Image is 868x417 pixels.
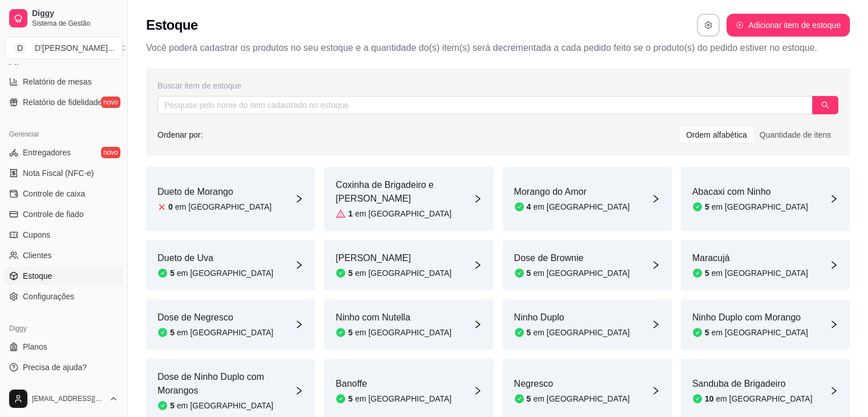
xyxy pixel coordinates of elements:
article: Ordenar por: [158,129,203,141]
a: Controle de caixa [5,185,123,203]
span: right [473,194,482,203]
a: Estoque [5,267,123,285]
span: D [14,42,26,54]
span: right [294,386,304,395]
span: Planos [23,341,47,352]
article: Abacaxi com Ninho [692,185,808,199]
a: Entregadoresnovo [5,143,123,162]
article: Maracujá [692,251,808,265]
article: Morango do Amor [514,185,630,199]
article: 5 [705,327,709,338]
span: right [651,386,660,395]
article: Dueto de Uva [158,251,273,265]
span: right [294,194,304,203]
article: Ninho Duplo com Morango [692,311,808,324]
article: Dueto de Morango [158,185,272,199]
article: 5 [527,267,531,279]
span: Nota Fiscal (NFC-e) [23,167,94,179]
a: Clientes [5,246,123,264]
span: right [829,260,838,270]
article: Ninho Duplo [514,311,630,324]
a: Precisa de ajuda? [5,358,123,376]
span: right [651,260,660,270]
span: right [294,320,304,329]
span: search [821,101,829,109]
div: Buscar item de estoque [158,80,838,91]
article: em [GEOGRAPHIC_DATA] [533,267,629,279]
article: em [GEOGRAPHIC_DATA] [533,327,629,338]
a: Planos [5,338,123,356]
article: em [GEOGRAPHIC_DATA] [355,393,451,404]
span: Cupons [23,229,50,240]
article: 1 [348,208,353,219]
span: Relatório de fidelidade [23,97,102,108]
article: em [GEOGRAPHIC_DATA] [177,400,273,411]
p: Você poderá cadastrar os produtos no seu estoque e a quantidade do(s) item(s) será decrementada a... [146,41,850,55]
article: 5 [170,327,175,338]
span: Controle de fiado [23,209,84,220]
span: right [651,320,660,329]
article: 5 [527,393,531,404]
div: Quantidade de itens [753,127,837,143]
span: right [473,386,482,395]
div: Diggy [5,319,123,338]
article: 10 [705,393,714,404]
article: em [GEOGRAPHIC_DATA] [712,267,808,279]
a: Nota Fiscal (NFC-e) [5,164,123,182]
div: Gerenciar [5,125,123,143]
button: search [812,96,838,114]
a: Cupons [5,226,123,244]
button: [EMAIL_ADDRESS][DOMAIN_NAME] [5,385,123,412]
span: right [294,260,304,270]
article: Dose de Negresco [158,311,273,324]
a: Relatório de fidelidadenovo [5,93,123,111]
span: right [651,194,660,203]
button: Select a team [5,37,123,59]
span: right [829,194,838,203]
div: D'[PERSON_NAME] ... [35,42,115,54]
article: 5 [348,267,353,279]
article: 0 [168,201,173,212]
article: 5 [348,393,353,404]
span: [EMAIL_ADDRESS][DOMAIN_NAME] [32,394,104,403]
article: 5 [705,201,709,212]
span: right [829,320,838,329]
span: Configurações [23,291,74,302]
article: em [GEOGRAPHIC_DATA] [533,393,629,404]
article: 5 [170,267,175,279]
article: [PERSON_NAME] [336,251,451,265]
article: 5 [170,400,175,411]
span: Entregadores [23,147,71,158]
h2: Estoque [146,16,197,34]
span: right [829,386,838,395]
article: em [GEOGRAPHIC_DATA] [177,267,273,279]
div: Ordem alfabética [680,127,753,143]
article: Negresco [514,377,630,391]
article: em [GEOGRAPHIC_DATA] [175,201,272,212]
article: Sanduba de Brigadeiro [692,377,813,391]
span: Controle de caixa [23,188,85,199]
article: em [GEOGRAPHIC_DATA] [712,327,808,338]
span: Diggy [32,9,118,19]
article: em [GEOGRAPHIC_DATA] [533,201,629,212]
article: em [GEOGRAPHIC_DATA] [712,201,808,212]
span: Relatório de mesas [23,76,92,87]
article: Coxinha de Brigadeiro e [PERSON_NAME] [336,178,473,206]
span: Sistema de Gestão [32,19,118,28]
span: Clientes [23,250,52,261]
button: Adicionar item de estoque [726,14,850,37]
article: 5 [705,267,709,279]
a: Relatório de mesas [5,73,123,91]
a: Configurações [5,287,123,306]
span: right [473,260,482,270]
article: em [GEOGRAPHIC_DATA] [355,208,451,219]
a: DiggySistema de Gestão [5,5,123,32]
article: 5 [348,327,353,338]
span: Estoque [23,270,52,282]
article: 4 [527,201,531,212]
article: em [GEOGRAPHIC_DATA] [177,327,273,338]
article: Banoffe [336,377,451,391]
article: Ninho com Nutella [336,311,451,324]
article: em [GEOGRAPHIC_DATA] [355,327,451,338]
article: em [GEOGRAPHIC_DATA] [355,267,451,279]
